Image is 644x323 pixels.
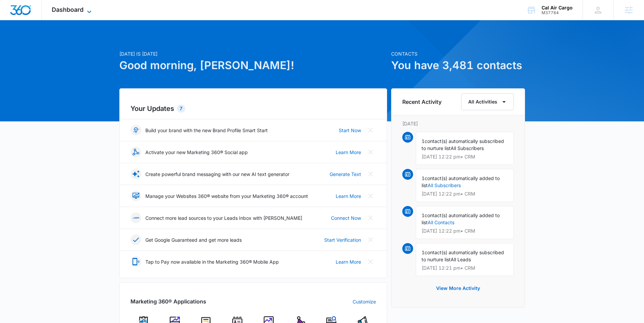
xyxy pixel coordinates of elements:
div: account name [542,5,573,10]
button: Close [365,190,376,201]
button: Close [365,256,376,267]
a: Start Verification [324,236,361,243]
a: Learn More [336,258,361,265]
h6: Recent Activity [402,98,442,106]
span: All Leads [451,257,471,262]
p: Connect more lead sources to your Leads Inbox with [PERSON_NAME] [145,214,302,222]
p: [DATE] [402,120,514,127]
button: View More Activity [429,280,487,296]
button: All Activities [461,93,514,110]
a: Connect Now [331,214,361,222]
a: Generate Text [330,171,361,178]
span: 1 [422,249,425,255]
div: account id [542,10,573,15]
a: Start Now [339,127,361,134]
p: Tap to Pay now available in the Marketing 360® Mobile App [145,258,279,265]
button: Close [365,147,376,157]
a: Customize [353,298,376,305]
a: Learn More [336,149,361,156]
p: [DATE] 12:22 pm • CRM [422,154,508,159]
h1: You have 3,481 contacts [391,57,525,74]
h2: Your Updates [130,104,376,114]
p: Activate your new Marketing 360® Social app [145,149,248,156]
span: contact(s) automatically subscribed to nurture list [422,249,504,262]
span: contact(s) automatically added to list [422,212,500,225]
span: 1 [422,175,425,181]
button: Close [365,125,376,136]
span: contact(s) automatically subscribed to nurture list [422,138,504,151]
p: Get Google Guaranteed and get more leads [145,236,242,243]
h2: Marketing 360® Applications [130,297,206,305]
p: Build your brand with the new Brand Profile Smart Start [145,127,268,134]
button: Close [365,212,376,223]
a: All Contacts [428,219,454,225]
button: Close [365,169,376,179]
span: 1 [422,138,425,144]
a: All Subscribers [428,182,461,188]
p: [DATE] 12:21 pm • CRM [422,266,508,270]
div: 7 [177,105,185,113]
span: 1 [422,212,425,218]
h1: Good morning, [PERSON_NAME]! [119,57,387,74]
p: Create powerful brand messaging with our new AI text generator [145,171,289,178]
span: All Subscribers [451,145,484,151]
p: [DATE] is [DATE] [119,50,387,57]
p: [DATE] 12:22 pm • CRM [422,229,508,233]
p: [DATE] 12:22 pm • CRM [422,192,508,196]
span: contact(s) automatically added to list [422,175,500,188]
p: Manage your Websites 360® website from your Marketing 360® account [145,193,308,200]
span: Dashboard [52,6,84,13]
p: Contacts [391,50,525,57]
a: Learn More [336,193,361,200]
button: Close [365,234,376,245]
